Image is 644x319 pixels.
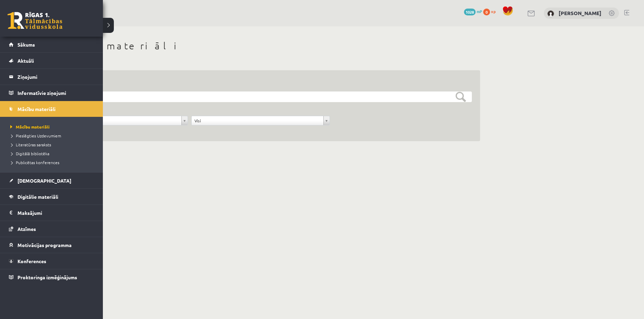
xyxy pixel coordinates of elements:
[9,101,94,117] a: Mācību materiāli
[17,85,94,101] legend: Informatīvie ziņojumi
[17,58,34,64] span: Aktuāli
[194,116,321,125] span: Visi
[17,41,35,48] span: Sākums
[9,53,94,69] a: Aktuāli
[9,142,51,147] span: Literatūras saraksts
[9,205,94,221] a: Maksājumi
[41,40,480,52] h1: Mācību materiāli
[464,9,482,14] a: 1028 mP
[52,116,179,125] span: Jebkuram priekšmetam
[9,237,94,253] a: Motivācijas programma
[17,242,72,248] span: Motivācijas programma
[50,116,188,125] a: Jebkuram priekšmetam
[17,177,71,184] span: [DEMOGRAPHIC_DATA]
[477,9,482,14] span: mP
[9,221,94,237] a: Atzīmes
[9,142,96,148] a: Literatūras saraksts
[17,205,94,221] legend: Maksājumi
[9,160,59,165] span: Publicētas konferences
[9,133,96,139] a: Pieslēgties Uzdevumiem
[9,124,50,130] span: Mācību materiāli
[17,106,56,112] span: Mācību materiāli
[483,9,499,14] a: 0 xp
[17,69,94,85] legend: Ziņojumi
[8,12,62,29] a: Rīgas 1. Tālmācības vidusskola
[9,189,94,205] a: Digitālie materiāli
[9,269,94,285] a: Proktoringa izmēģinājums
[483,9,490,15] span: 0
[9,159,96,165] a: Publicētas konferences
[464,9,476,15] span: 1028
[9,69,94,85] a: Ziņojumi
[9,173,94,188] a: [DEMOGRAPHIC_DATA]
[9,37,94,52] a: Sākums
[559,10,601,16] a: [PERSON_NAME]
[17,194,58,200] span: Digitālie materiāli
[9,253,94,269] a: Konferences
[17,258,46,264] span: Konferences
[49,78,464,88] h3: Filtrs
[17,274,77,280] span: Proktoringa izmēģinājums
[9,150,96,157] a: Digitālā bibliotēka
[192,116,330,125] a: Visi
[9,124,96,130] a: Mācību materiāli
[491,9,496,14] span: xp
[547,10,554,17] img: Kristaps Lukass
[17,226,36,232] span: Atzīmes
[9,85,94,101] a: Informatīvie ziņojumi
[9,151,49,156] span: Digitālā bibliotēka
[9,133,61,138] span: Pieslēgties Uzdevumiem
